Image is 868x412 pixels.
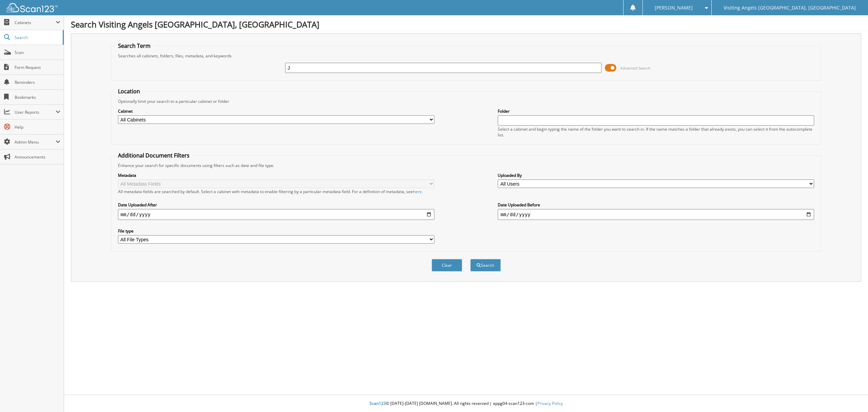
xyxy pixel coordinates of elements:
input: end [498,209,814,220]
span: User Reports [15,109,56,115]
button: Search [470,259,501,271]
span: Scan123 [370,400,386,406]
iframe: Chat Widget [834,379,868,412]
span: Announcements [15,154,60,160]
label: Uploaded By [498,172,814,178]
span: Help [15,124,60,130]
label: Date Uploaded Before [498,202,814,208]
div: Enhance your search for specific documents using filters such as date and file type. [115,163,818,168]
label: Folder [498,108,814,114]
div: All metadata fields are searched by default. Select a cabinet with metadata to enable filtering b... [118,189,434,194]
div: © [DATE]-[DATE] [DOMAIN_NAME]. All rights reserved | appg04-scan123-com | [64,395,868,412]
label: Metadata [118,172,434,178]
span: [PERSON_NAME] [655,6,693,10]
span: Cabinets [15,20,56,25]
div: Searches all cabinets, folders, files, metadata, and keywords [115,53,818,59]
button: Clear [432,259,462,271]
div: Select a cabinet and begin typing the name of the folder you want to search in. If the name match... [498,126,814,138]
h1: Search Visiting Angels [GEOGRAPHIC_DATA], [GEOGRAPHIC_DATA] [71,19,861,30]
legend: Additional Document Filters [115,152,193,159]
label: File type [118,228,434,234]
div: Optionally limit your search to a particular cabinet or folder [115,98,818,104]
label: Cabinet [118,108,434,114]
span: Scan [15,50,60,55]
input: start [118,209,434,220]
span: Search [15,35,59,40]
span: Form Request [15,64,60,70]
a: Privacy Policy [537,400,563,406]
span: Advanced Search [620,65,650,71]
span: Bookmarks [15,94,60,100]
span: Admin Menu [15,139,56,145]
span: Reminders [15,79,60,85]
a: here [413,189,422,194]
span: Visiting Angels [GEOGRAPHIC_DATA], [GEOGRAPHIC_DATA] [724,6,856,10]
img: scan123-logo-white.svg [7,3,58,12]
legend: Location [115,88,143,95]
legend: Search Term [115,42,154,50]
label: Date Uploaded After [118,202,434,208]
